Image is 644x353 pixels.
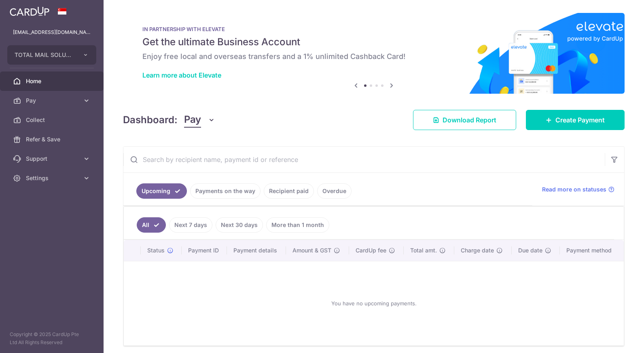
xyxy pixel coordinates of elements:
[15,51,74,59] span: TOTAL MAIL SOLUTIONS PTE. LTD.
[410,246,437,254] span: Total amt.
[526,110,625,130] a: Create Payment
[182,240,227,261] th: Payment ID
[26,97,79,105] span: Pay
[518,246,542,254] span: Due date
[133,268,614,339] div: You have no upcoming payments.
[542,185,606,193] span: Read more on statuses
[461,246,494,254] span: Charge date
[123,113,178,127] h4: Dashboard:
[169,217,212,233] a: Next 7 days
[555,115,605,125] span: Create Payment
[13,28,91,36] p: [EMAIL_ADDRESS][DOMAIN_NAME]
[216,217,263,233] a: Next 30 days
[147,246,165,254] span: Status
[266,217,329,233] a: More than 1 month
[184,112,201,128] span: Pay
[142,52,605,61] h6: Enjoy free local and overseas transfers and a 1% unlimited Cashback Card!
[26,135,79,143] span: Refer & Save
[142,36,605,48] h5: Get the ultimate Business Account
[26,116,79,124] span: Collect
[26,174,79,182] span: Settings
[136,183,187,199] a: Upcoming
[123,147,605,172] input: Search by recipient name, payment id or reference
[190,183,261,199] a: Payments on the way
[542,185,614,193] a: Read more on statuses
[356,246,386,254] span: CardUp fee
[123,13,625,94] img: Renovation banner
[137,217,166,233] a: All
[142,26,605,32] p: IN PARTNERSHIP WITH ELEVATE
[560,240,624,261] th: Payment method
[26,155,79,163] span: Support
[413,110,516,130] a: Download Report
[10,6,49,16] img: CardUp
[184,112,215,128] button: Pay
[7,45,96,65] button: TOTAL MAIL SOLUTIONS PTE. LTD.
[26,77,79,85] span: Home
[264,183,314,199] a: Recipient paid
[227,240,286,261] th: Payment details
[292,246,331,254] span: Amount & GST
[443,115,496,125] span: Download Report
[317,183,352,199] a: Overdue
[142,71,221,79] a: Learn more about Elevate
